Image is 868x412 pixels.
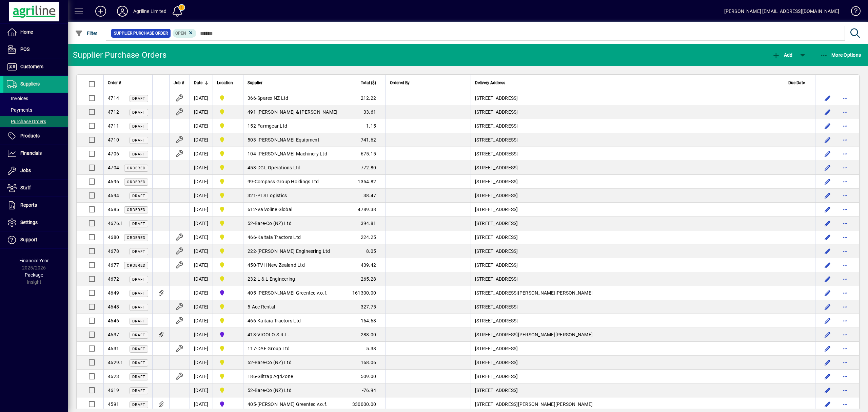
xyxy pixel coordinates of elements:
span: Draft [132,249,145,254]
span: 152 [248,123,256,129]
td: - [243,175,345,189]
div: Supplier [248,79,341,87]
a: Products [3,128,68,145]
button: More options [840,301,851,312]
span: 4704 [108,165,119,170]
span: Draft [132,96,145,101]
td: [DATE] [190,244,213,258]
td: 4789.38 [345,203,386,217]
td: 38.47 [345,189,386,203]
span: Ordered [127,208,145,212]
span: VIGOLO S.R.L. [257,332,289,337]
span: Filter [75,31,98,36]
td: - [243,370,345,383]
a: Payments [3,104,68,116]
span: Job # [174,79,184,87]
td: 288.00 [345,328,386,342]
span: Open [175,31,186,36]
span: 4710 [108,137,119,143]
span: 503 [248,137,256,143]
a: Reports [3,197,68,214]
td: [DATE] [190,161,213,175]
button: More options [840,399,851,410]
span: Supplier Purchase Order [114,30,168,37]
span: Ordered [127,263,145,268]
div: Due Date [788,79,811,87]
span: Ordered [127,180,145,184]
td: [STREET_ADDRESS] [471,217,784,230]
span: Draft [132,347,145,351]
span: 4672 [108,276,119,282]
button: Edit [822,399,833,410]
td: [STREET_ADDRESS] [471,203,784,217]
span: Dargaville [217,136,239,144]
td: [STREET_ADDRESS] [471,230,784,244]
span: Bare-Co (NZ) Ltd [255,360,292,365]
span: Draft [132,305,145,310]
a: Jobs [3,162,68,179]
button: Profile [112,5,133,17]
button: More options [840,176,851,187]
button: Edit [822,176,833,187]
td: - [243,328,345,342]
span: Dargaville [217,303,239,311]
span: Ordered By [390,79,410,87]
td: - [243,258,345,272]
td: [STREET_ADDRESS][PERSON_NAME][PERSON_NAME] [471,286,784,300]
span: 4680 [108,235,119,240]
td: - [243,356,345,370]
span: Draft [132,333,145,337]
span: 491 [248,109,256,115]
td: [STREET_ADDRESS] [471,314,784,328]
span: 4648 [108,304,119,310]
div: Ordered By [390,79,467,87]
button: Add [770,49,794,61]
a: POS [3,41,68,58]
td: [STREET_ADDRESS] [471,342,784,356]
button: More options [840,329,851,340]
span: Location [217,79,233,87]
span: Dargaville [217,164,239,172]
td: [DATE] [190,91,213,105]
td: - [243,230,345,244]
span: 4685 [108,207,119,212]
button: Edit [822,301,833,312]
span: Date [194,79,202,87]
td: 509.00 [345,370,386,383]
button: More options [840,204,851,215]
span: Order # [108,79,121,87]
td: [STREET_ADDRESS] [471,370,784,383]
td: 33.61 [345,105,386,119]
span: Dargaville [217,261,239,269]
td: [STREET_ADDRESS] [471,383,784,397]
td: 394.81 [345,217,386,230]
td: [DATE] [190,300,213,314]
span: [PERSON_NAME] Greentec v.o.f. [257,290,328,296]
td: 1354.82 [345,175,386,189]
span: POS [20,46,29,52]
div: Agriline Limited [133,6,166,17]
td: [STREET_ADDRESS] [471,258,784,272]
span: 4677 [108,262,119,268]
a: Home [3,24,68,41]
span: Draft [132,319,145,323]
td: - [243,91,345,105]
button: Edit [822,107,833,117]
div: Date [194,79,209,87]
span: 4637 [108,332,119,337]
td: 8.05 [345,244,386,258]
span: 4696 [108,179,119,184]
button: More options [840,232,851,243]
button: More options [840,371,851,382]
td: [STREET_ADDRESS] [471,119,784,133]
td: - [243,314,345,328]
button: Edit [822,190,833,201]
span: Dargaville [217,122,239,130]
button: Edit [822,218,833,229]
a: Support [3,231,68,248]
td: 741.62 [345,133,386,147]
button: More options [840,357,851,368]
td: - [243,383,345,397]
span: Package [25,272,43,278]
button: More options [840,315,851,326]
